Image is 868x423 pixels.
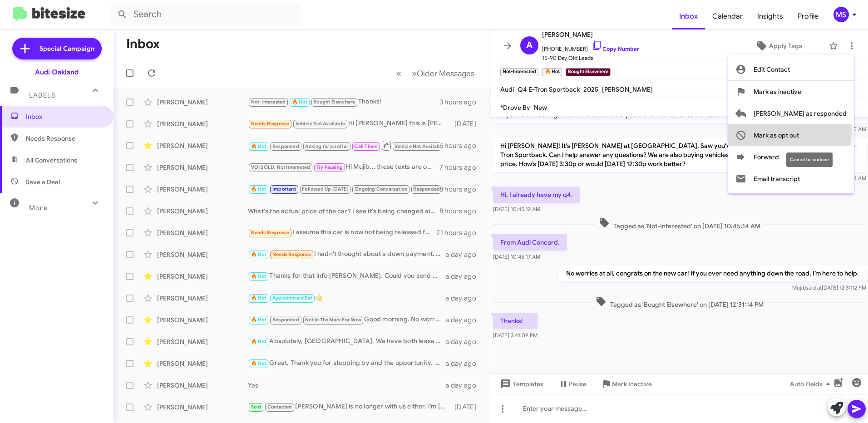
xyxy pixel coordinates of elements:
span: Edit Contact [754,59,790,80]
button: Forward [728,146,854,168]
span: Mark as opt out [754,124,799,146]
div: Cannot be undone [786,152,833,167]
button: Email transcript [728,168,854,190]
span: [PERSON_NAME] as responded [754,103,847,124]
span: Mark as inactive [754,81,801,103]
